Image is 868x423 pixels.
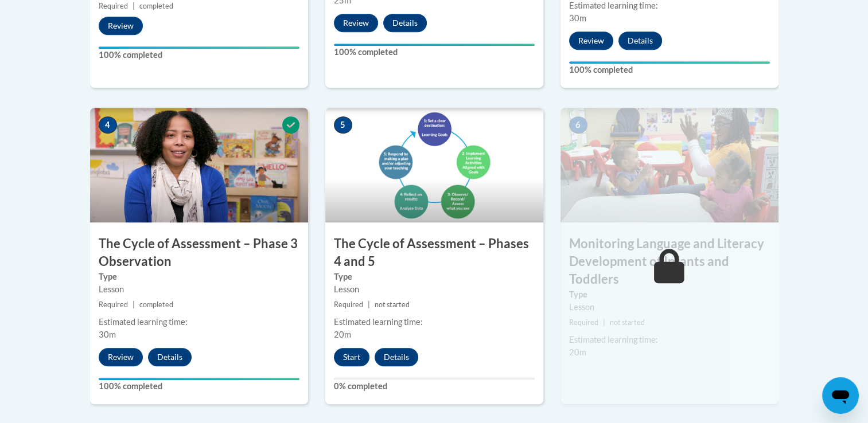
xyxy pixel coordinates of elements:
button: Details [375,348,418,366]
div: Estimated learning time: [569,334,770,346]
div: Your progress [334,44,535,46]
span: | [603,318,605,327]
div: Lesson [334,283,535,296]
div: Your progress [99,46,299,49]
span: | [133,2,135,10]
h3: The Cycle of Assessment – Phase 3 Observation [90,235,308,271]
span: 30m [569,13,586,23]
span: Required [334,300,363,309]
span: Required [99,2,128,10]
span: 20m [334,330,351,339]
button: Review [99,17,143,35]
label: Type [99,271,299,283]
div: Estimated learning time: [334,316,535,328]
span: completed [139,300,173,309]
label: 0% completed [334,380,535,393]
span: completed [139,2,173,10]
button: Review [334,14,378,32]
label: Type [334,271,535,283]
h3: The Cycle of Assessment – Phases 4 and 5 [325,235,543,271]
label: 100% completed [99,49,299,61]
div: Lesson [99,283,299,296]
label: Type [569,288,770,301]
button: Details [148,348,192,366]
span: not started [610,318,645,327]
span: Required [569,318,598,327]
span: 5 [334,116,352,134]
iframe: Button to launch messaging window [822,377,859,414]
div: Your progress [569,61,770,64]
span: | [133,300,135,309]
img: Course Image [560,108,779,222]
img: Course Image [90,108,308,222]
span: 20m [569,347,586,357]
div: Lesson [569,301,770,314]
label: 100% completed [99,380,299,393]
span: 30m [99,330,116,339]
img: Course Image [325,108,543,222]
span: 6 [569,116,587,134]
span: Required [99,300,128,309]
div: Estimated learning time: [99,316,299,328]
span: 4 [99,116,117,134]
label: 100% completed [334,46,535,58]
span: not started [375,300,410,309]
button: Details [618,32,662,50]
label: 100% completed [569,64,770,76]
button: Details [383,14,427,32]
button: Review [99,348,143,366]
button: Review [569,32,613,50]
span: | [368,300,370,309]
button: Start [334,348,369,366]
div: Your progress [99,378,299,380]
h3: Monitoring Language and Literacy Development of Infants and Toddlers [560,235,779,288]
